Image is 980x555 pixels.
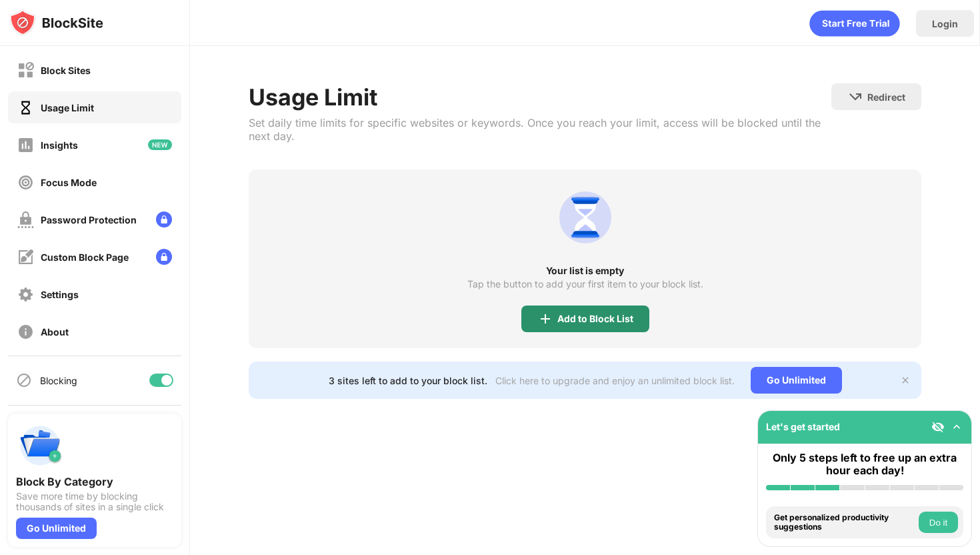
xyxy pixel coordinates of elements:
[249,83,831,111] div: Usage Limit
[557,314,633,324] div: Add to Block List
[41,177,97,188] div: Focus Mode
[931,420,945,434] img: eye-not-visible.svg
[17,249,34,265] img: customize-block-page-off.svg
[16,475,173,488] div: Block By Category
[950,420,963,434] img: omni-setup-toggle.svg
[9,9,103,36] img: logo-blocksite.svg
[766,421,840,432] div: Let's get started
[156,249,172,265] img: lock-menu.svg
[249,265,921,276] div: Your list is empty
[41,289,79,300] div: Settings
[329,375,487,386] div: 3 sites left to add to your block list.
[16,372,32,388] img: blocking-icon.svg
[17,324,34,340] img: about-off.svg
[17,62,34,79] img: block-off.svg
[867,91,905,103] div: Redirect
[41,102,94,113] div: Usage Limit
[809,10,900,37] div: animation
[751,367,842,394] div: Go Unlimited
[932,18,958,29] div: Login
[41,214,137,225] div: Password Protection
[17,174,34,191] img: focus-off.svg
[495,375,735,386] div: Click here to upgrade and enjoy an unlimited block list.
[766,452,963,477] div: Only 5 steps left to free up an extra hour each day!
[17,137,34,153] img: insights-off.svg
[17,99,34,116] img: time-usage-on.svg
[16,422,64,470] img: push-categories.svg
[17,286,34,303] img: settings-off.svg
[774,513,915,532] div: Get personalized productivity suggestions
[467,279,703,290] div: Tap the button to add your first item to your block list.
[900,375,911,386] img: x-button.svg
[553,185,617,249] img: usage-limit.svg
[16,491,173,512] div: Save more time by blocking thousands of sites in a single click
[919,512,958,533] button: Do it
[40,375,77,386] div: Blocking
[148,139,172,150] img: new-icon.svg
[41,251,129,263] div: Custom Block Page
[16,518,97,539] div: Go Unlimited
[17,211,34,228] img: password-protection-off.svg
[41,326,69,338] div: About
[156,211,172,227] img: lock-menu.svg
[41,139,78,151] div: Insights
[249,116,831,143] div: Set daily time limits for specific websites or keywords. Once you reach your limit, access will b...
[41,65,91,76] div: Block Sites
